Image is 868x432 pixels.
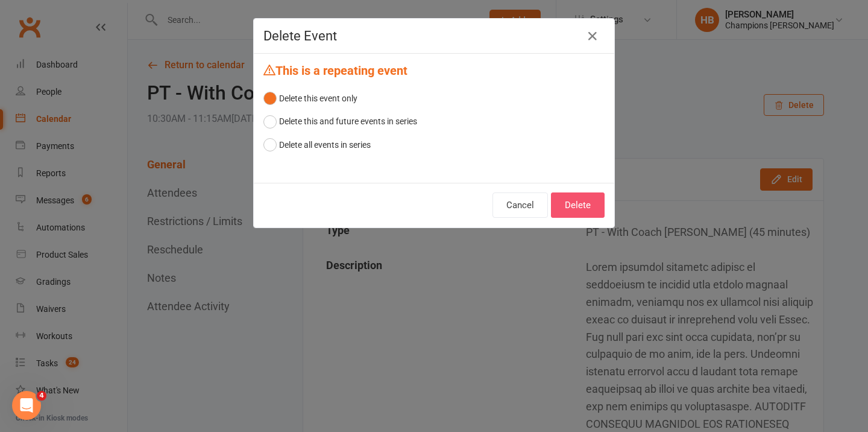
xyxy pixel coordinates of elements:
button: Delete all events in series [263,133,371,156]
button: Delete this and future events in series [263,110,417,133]
button: Cancel [492,192,548,218]
span: 4 [37,391,46,401]
h4: This is a repeating event [263,63,605,77]
button: Delete this event only [263,87,357,110]
button: Close [583,27,602,46]
button: Delete [551,192,605,218]
h4: Delete Event [263,28,605,43]
iframe: Intercom live chat [12,391,41,420]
